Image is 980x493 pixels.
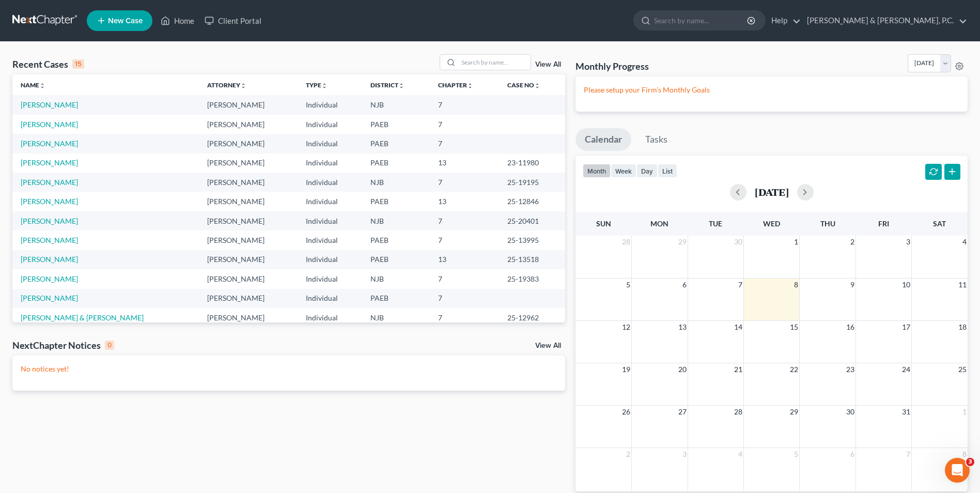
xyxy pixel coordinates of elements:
td: [PERSON_NAME] [199,134,298,153]
span: Thu [820,219,835,228]
td: [PERSON_NAME] [199,153,298,173]
span: Wed [763,219,780,228]
span: 15 [789,321,799,333]
td: 7 [430,95,499,114]
span: 23 [845,363,855,376]
td: 13 [430,250,499,269]
span: 1 [961,406,968,418]
td: Individual [298,269,363,288]
a: View All [535,61,561,68]
a: [PERSON_NAME] [21,158,78,167]
a: Tasks [636,128,677,151]
td: Individual [298,153,363,173]
a: [PERSON_NAME] [21,294,78,302]
button: day [636,164,658,178]
span: 13 [677,321,688,333]
span: 9 [849,279,855,291]
i: unfold_more [398,83,405,89]
td: PAEB [362,230,430,250]
span: 10 [901,279,911,291]
td: [PERSON_NAME] [199,95,298,114]
span: 18 [957,321,968,333]
i: unfold_more [321,83,328,89]
span: 4 [737,448,743,460]
td: PAEB [362,115,430,134]
span: 20 [677,363,688,376]
span: 19 [621,363,631,376]
span: 2 [849,236,855,248]
td: PAEB [362,192,430,211]
td: PAEB [362,134,430,153]
span: 3 [905,236,911,248]
a: Nameunfold_more [21,81,45,89]
span: 5 [625,279,631,291]
div: Recent Cases [12,58,84,70]
td: 7 [430,230,499,250]
td: 25-13518 [499,250,565,269]
input: Search by name... [458,55,531,70]
span: 3 [681,448,688,460]
span: Mon [650,219,668,228]
a: [PERSON_NAME] [21,139,78,148]
span: Fri [878,219,889,228]
i: unfold_more [467,83,473,89]
td: 25-19383 [499,269,565,288]
td: [PERSON_NAME] [199,308,298,327]
span: 27 [677,406,688,418]
td: [PERSON_NAME] [199,173,298,192]
td: 25-13995 [499,230,565,250]
span: 8 [793,279,799,291]
td: [PERSON_NAME] [199,269,298,288]
a: [PERSON_NAME] [21,120,78,129]
td: 23-11980 [499,153,565,173]
span: 16 [845,321,855,333]
span: 7 [737,279,743,291]
span: 2 [625,448,631,460]
input: Search by name... [654,11,749,30]
span: 4 [961,236,968,248]
td: Individual [298,230,363,250]
td: NJB [362,173,430,192]
span: 24 [901,363,911,376]
a: [PERSON_NAME] & [PERSON_NAME] [21,313,144,322]
td: PAEB [362,289,430,308]
span: 29 [789,406,799,418]
a: Districtunfold_more [370,81,405,89]
td: PAEB [362,250,430,269]
td: 13 [430,153,499,173]
span: 14 [733,321,743,333]
span: 3 [966,458,974,466]
div: NextChapter Notices [12,339,114,351]
td: Individual [298,95,363,114]
a: [PERSON_NAME] [21,217,78,225]
td: [PERSON_NAME] [199,250,298,269]
a: Client Portal [199,11,267,30]
span: New Case [108,17,143,25]
span: 29 [677,236,688,248]
td: 7 [430,115,499,134]
a: [PERSON_NAME] [21,197,78,206]
span: 17 [901,321,911,333]
td: 25-12846 [499,192,565,211]
p: Please setup your Firm's Monthly Goals [584,85,959,95]
a: Attorneyunfold_more [207,81,246,89]
a: [PERSON_NAME] [21,255,78,264]
td: NJB [362,269,430,288]
a: Calendar [575,128,631,151]
td: 25-20401 [499,211,565,230]
a: [PERSON_NAME] [21,178,78,187]
a: [PERSON_NAME] [21,236,78,244]
span: Tue [709,219,722,228]
span: 31 [901,406,911,418]
a: Typeunfold_more [306,81,328,89]
i: unfold_more [39,83,45,89]
span: 7 [905,448,911,460]
span: 28 [621,236,631,248]
td: Individual [298,250,363,269]
div: 0 [105,341,114,350]
td: PAEB [362,153,430,173]
span: 26 [621,406,631,418]
a: Chapterunfold_more [438,81,473,89]
div: 15 [72,59,84,69]
span: 1 [793,236,799,248]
